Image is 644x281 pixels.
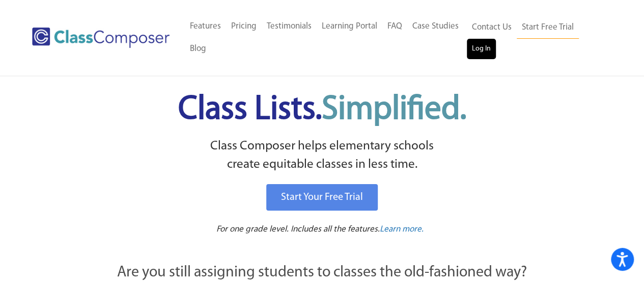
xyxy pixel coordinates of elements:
a: Pricing [226,15,262,38]
span: For one grade level. Includes all the features. [216,225,380,234]
a: Learn more. [380,223,424,236]
a: Testimonials [262,15,317,38]
nav: Header Menu [185,15,467,60]
a: Learning Portal [317,15,382,38]
p: Class Composer helps elementary schools create equitable classes in less time. [61,137,583,174]
span: Start Your Free Trial [281,192,363,202]
a: Start Free Trial [517,16,579,39]
a: Start Your Free Trial [266,184,378,211]
a: Contact Us [467,16,517,39]
a: Log In [467,39,496,59]
span: Learn more. [380,225,424,234]
a: Case Studies [407,15,464,38]
a: Features [185,15,226,38]
span: Simplified. [322,93,466,126]
img: Class Composer [32,28,170,48]
nav: Header Menu [467,16,604,59]
a: FAQ [382,15,407,38]
span: Class Lists. [178,93,466,126]
a: Blog [185,38,211,60]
